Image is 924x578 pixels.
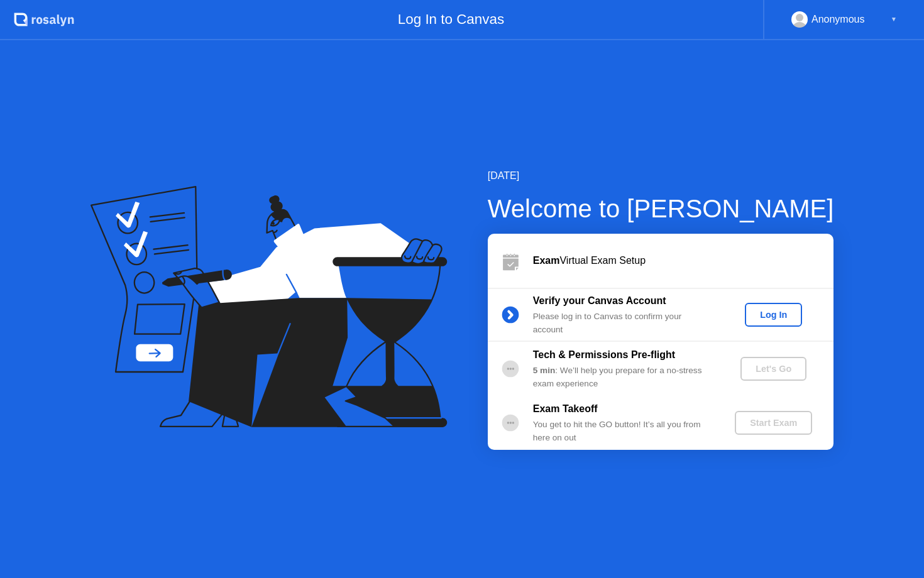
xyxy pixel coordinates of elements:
div: Please log in to Canvas to confirm your account [533,310,714,336]
div: Let's Go [745,364,801,374]
b: Verify your Canvas Account [533,295,666,306]
div: You get to hit the GO button! It’s all you from here on out [533,418,714,444]
b: Exam [533,255,560,266]
button: Log In [745,303,802,327]
button: Let's Go [740,357,806,381]
button: Start Exam [735,411,812,435]
b: Tech & Permissions Pre-flight [533,349,675,360]
div: Anonymous [811,11,865,28]
div: : We’ll help you prepare for a no-stress exam experience [533,364,714,390]
div: Start Exam [740,418,807,428]
div: Log In [750,310,797,320]
div: Welcome to [PERSON_NAME] [488,190,834,227]
div: [DATE] [488,168,834,183]
div: ▼ [891,11,897,28]
b: 5 min [533,366,556,375]
b: Exam Takeoff [533,403,598,414]
div: Virtual Exam Setup [533,253,833,268]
